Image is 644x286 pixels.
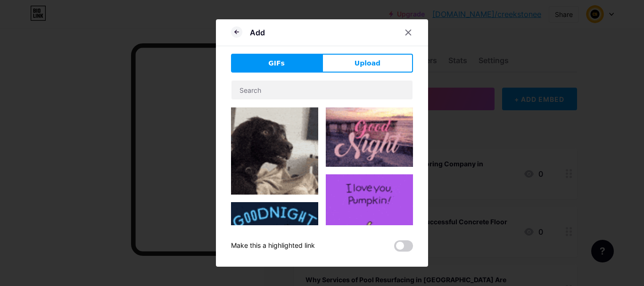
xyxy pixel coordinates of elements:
button: Upload [322,54,413,73]
div: Make this a highlighted link [231,240,315,252]
button: GIFs [231,54,322,73]
input: Search [231,81,413,99]
img: Gihpy [326,107,413,167]
div: Add [250,27,265,38]
span: GIFs [268,58,285,68]
img: Gihpy [231,107,318,195]
img: Gihpy [326,174,413,261]
span: Upload [355,58,380,68]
